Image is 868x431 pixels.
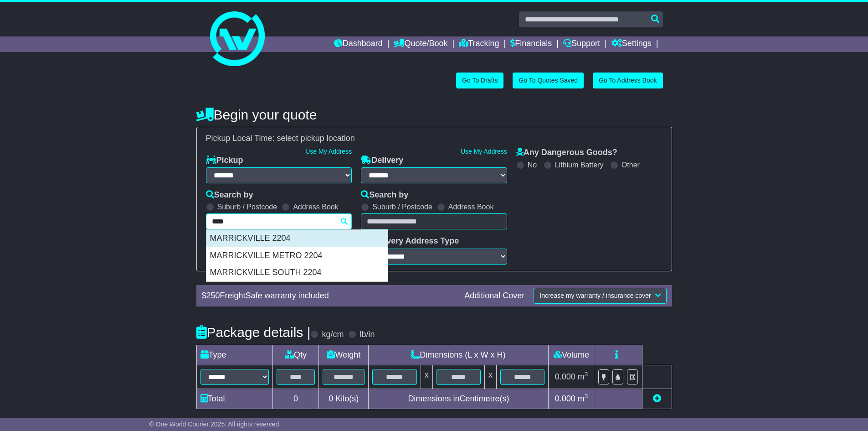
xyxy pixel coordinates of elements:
label: lb/in [360,330,375,340]
a: Use My Address [461,148,507,155]
span: © One World Courier 2025. All rights reserved. [149,421,281,428]
td: Weight [319,345,369,365]
span: 0 [329,394,333,403]
td: Qty [272,345,319,365]
td: x [421,365,432,389]
label: Any Dangerous Goods? [516,148,617,158]
td: Kilo(s) [319,389,369,409]
sup: 3 [585,393,588,400]
a: Use My Address [305,148,352,155]
span: 0.000 [555,372,575,381]
label: Address Book [293,203,339,211]
label: Lithium Battery [555,161,604,169]
span: 0.000 [555,394,575,403]
a: Support [563,36,600,52]
div: Pickup Local Time: [201,134,667,144]
td: Total [196,389,272,409]
td: Dimensions in Centimetre(s) [369,389,549,409]
td: 0 [272,389,319,409]
label: Other [621,161,640,169]
label: Search by [361,190,408,200]
label: Search by [206,190,253,200]
div: $ FreightSafe warranty included [197,291,460,301]
a: Go To Quotes Saved [513,73,584,88]
div: MARRICKVILLE METRO 2204 [206,247,388,265]
div: MARRICKVILLE 2204 [206,230,388,247]
a: Financials [510,36,552,52]
td: Volume [549,345,594,365]
a: Tracking [459,36,499,52]
label: Pickup [206,156,243,166]
label: Suburb / Postcode [217,203,277,211]
span: 250 [206,291,220,300]
label: Suburb / Postcode [372,203,432,211]
a: Settings [611,36,652,52]
label: Delivery [361,156,403,166]
label: Address Book [448,203,494,211]
label: kg/cm [322,330,344,340]
div: Additional Cover [460,291,529,301]
td: x [485,365,497,389]
a: Go To Drafts [456,73,503,88]
a: Dashboard [334,36,383,52]
div: MARRICKVILLE SOUTH 2204 [206,264,388,281]
a: Quote/Book [394,36,447,52]
h4: Package details | [196,325,311,340]
button: Increase my warranty / insurance cover [534,288,666,304]
span: m [578,372,588,381]
td: Dimensions (L x W x H) [369,345,549,365]
sup: 3 [585,371,588,378]
td: Type [196,345,272,365]
label: No [528,161,537,169]
a: Go To Address Book [593,73,663,88]
span: Increase my warranty / insurance cover [539,292,651,299]
span: select pickup location [277,134,355,143]
label: Delivery Address Type [361,236,459,246]
a: Add new item [653,394,661,403]
span: m [578,394,588,403]
h4: Begin your quote [196,107,672,122]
